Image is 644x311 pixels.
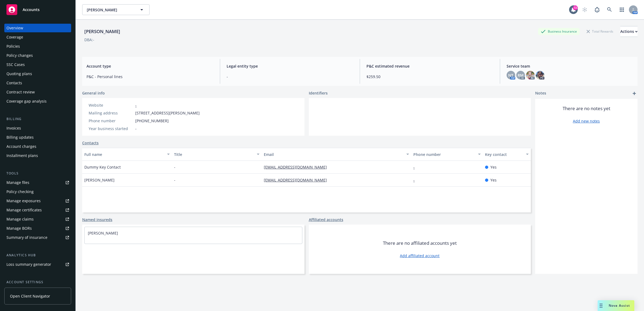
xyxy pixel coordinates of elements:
[264,152,403,157] div: Email
[411,148,483,161] button: Phone number
[82,140,99,146] a: Contacts
[617,4,627,15] a: Switch app
[89,102,133,108] div: Website
[366,74,493,79] span: $259.50
[174,164,175,170] span: -
[6,133,34,142] div: Billing updates
[4,33,71,41] a: Coverage
[383,240,457,246] span: There are no affiliated accounts yet
[536,71,544,79] img: photo
[6,88,35,96] div: Contract review
[264,165,331,170] a: [EMAIL_ADDRESS][DOMAIN_NAME]
[86,63,213,69] span: Account type
[4,97,71,106] a: Coverage gap analysis
[10,293,50,299] span: Open Client Navigator
[400,253,439,258] a: Add affiliated account
[485,152,523,157] div: Key contact
[262,148,411,161] button: Email
[84,37,94,43] div: DBA: -
[6,60,25,69] div: SSC Cases
[490,177,497,183] span: Yes
[4,42,71,51] a: Policies
[82,4,150,15] button: [PERSON_NAME]
[413,177,419,183] a: -
[366,63,493,69] span: P&C estimated revenue
[4,178,71,187] a: Manage files
[4,88,71,96] a: Contract review
[4,116,71,122] div: Billing
[6,69,32,78] div: Quoting plans
[4,142,71,151] a: Account charges
[309,90,328,96] span: Identifiers
[620,26,638,37] div: Actions
[6,33,23,41] div: Coverage
[4,133,71,142] a: Billing updates
[483,148,531,161] button: Key contact
[174,177,175,183] span: -
[227,63,354,69] span: Legal entity type
[526,71,535,79] img: photo
[4,233,71,242] a: Summary of insurance
[598,300,634,311] button: Nova Assist
[4,197,71,205] a: Manage exposures
[6,215,34,223] div: Manage claims
[6,178,29,187] div: Manage files
[6,124,21,132] div: Invoices
[631,90,638,97] a: add
[6,142,36,151] div: Account charges
[84,164,121,170] span: Dummy Key Contact
[4,151,71,160] a: Installment plans
[573,118,600,124] a: Add new notes
[88,230,118,236] a: [PERSON_NAME]
[584,28,616,35] div: Total Rewards
[592,4,603,15] a: Report a Bug
[4,215,71,223] a: Manage claims
[82,90,105,96] span: General info
[135,118,169,124] span: [PHONE_NUMBER]
[172,148,262,161] button: Title
[508,72,513,78] span: NT
[4,253,71,258] div: Analytics hub
[490,164,497,170] span: Yes
[6,97,47,106] div: Coverage gap analysis
[604,4,615,15] a: Search
[579,4,590,15] a: Start snowing
[135,126,137,131] span: -
[6,151,38,160] div: Installment plans
[6,206,42,214] div: Manage certificates
[4,187,71,196] a: Policy checking
[413,152,475,157] div: Phone number
[4,124,71,132] a: Invoices
[518,72,524,78] span: RM
[4,279,71,285] div: Account settings
[6,187,34,196] div: Policy checking
[174,152,254,157] div: Title
[413,165,419,170] a: -
[135,110,200,116] span: [STREET_ADDRESS][PERSON_NAME]
[6,24,23,32] div: Overview
[23,8,40,12] span: Accounts
[6,42,20,51] div: Policies
[6,224,32,233] div: Manage BORs
[4,60,71,69] a: SSC Cases
[4,69,71,78] a: Quoting plans
[6,79,22,87] div: Contacts
[84,152,164,157] div: Full name
[598,300,604,311] div: Drag to move
[89,118,133,124] div: Phone number
[4,260,71,269] a: Loss summary generator
[535,90,546,97] span: Notes
[563,105,610,112] span: There are no notes yet
[264,177,331,183] a: [EMAIL_ADDRESS][DOMAIN_NAME]
[620,26,638,37] button: Actions
[4,171,71,176] div: Tools
[87,7,133,13] span: [PERSON_NAME]
[4,79,71,87] a: Contacts
[84,177,115,183] span: [PERSON_NAME]
[4,206,71,214] a: Manage certificates
[82,28,122,35] div: [PERSON_NAME]
[4,2,71,17] a: Accounts
[89,126,133,131] div: Year business started
[4,24,71,32] a: Overview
